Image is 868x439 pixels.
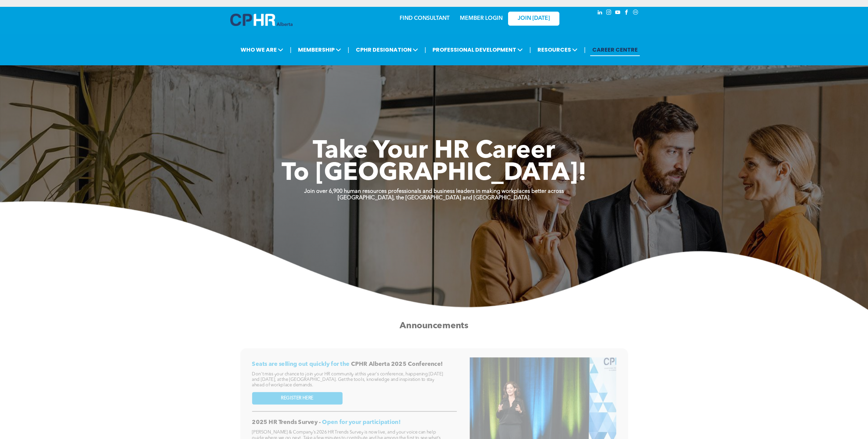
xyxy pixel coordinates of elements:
span: CPHR Alberta 2025 Conference! [351,361,443,367]
span: Seats are selling out quickly for the [252,361,349,367]
span: REGISTER HERE [281,396,313,401]
a: JOIN [DATE] [508,12,559,26]
span: PROFESSIONAL DEVELOPMENT [430,43,525,56]
strong: [GEOGRAPHIC_DATA], the [GEOGRAPHIC_DATA] and [GEOGRAPHIC_DATA]. [338,195,531,201]
span: Take Your HR Career [313,139,555,164]
a: FIND CONSULTANT [400,16,450,21]
span: RESOURCES [535,43,580,56]
a: facebook [623,9,631,18]
li: | [529,43,531,57]
li: | [584,43,586,57]
span: WHO WE ARE [238,43,285,56]
span: Announcements [400,321,468,330]
strong: Join over 6,900 human resources professionals and business leaders in making workplaces better ac... [304,189,564,194]
span: 2025 HR Trends Survey - [252,420,321,425]
span: MEMBERSHIP [296,43,343,56]
a: instagram [605,9,613,18]
span: JOIN [DATE] [518,15,550,22]
span: To [GEOGRAPHIC_DATA]! [282,161,587,186]
a: REGISTER HERE [252,392,342,404]
span: CPHR DESIGNATION [354,43,420,56]
li: | [425,43,426,57]
a: MEMBER LOGIN [460,16,503,21]
a: CAREER CENTRE [590,43,640,56]
a: youtube [614,9,622,18]
span: Open for your participation! [322,420,400,425]
li: | [348,43,349,57]
img: A blue and white logo for cp alberta [230,14,293,26]
li: | [290,43,292,57]
span: Don't miss your chance to join your HR community at this year's conference, happening [DATE] and ... [252,372,443,387]
a: Social network [632,9,639,18]
a: linkedin [596,9,604,18]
